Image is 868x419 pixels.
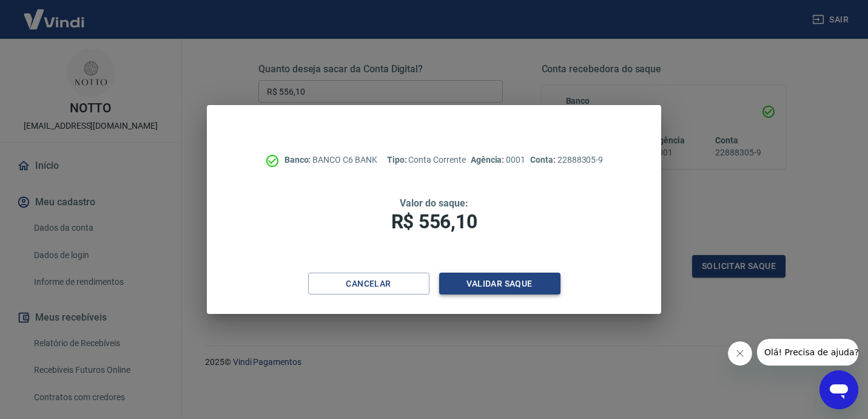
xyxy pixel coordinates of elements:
p: 0001 [471,154,525,166]
span: Tipo: [387,155,409,165]
iframe: Fechar mensagem [728,341,752,366]
span: Valor do saque: [400,197,468,209]
span: R$ 556,10 [391,210,477,233]
p: Conta Corrente [387,154,466,166]
p: BANCO C6 BANK [284,154,377,166]
iframe: Mensagem da empresa [757,339,858,366]
span: Conta: [530,155,557,165]
span: Banco: [284,155,313,165]
span: Olá! Precisa de ajuda? [7,9,102,18]
span: Agência: [471,155,506,165]
button: Cancelar [308,273,429,295]
p: 22888305-9 [530,154,603,166]
iframe: Botão para abrir a janela de mensagens [819,370,858,409]
button: Validar saque [439,273,560,295]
